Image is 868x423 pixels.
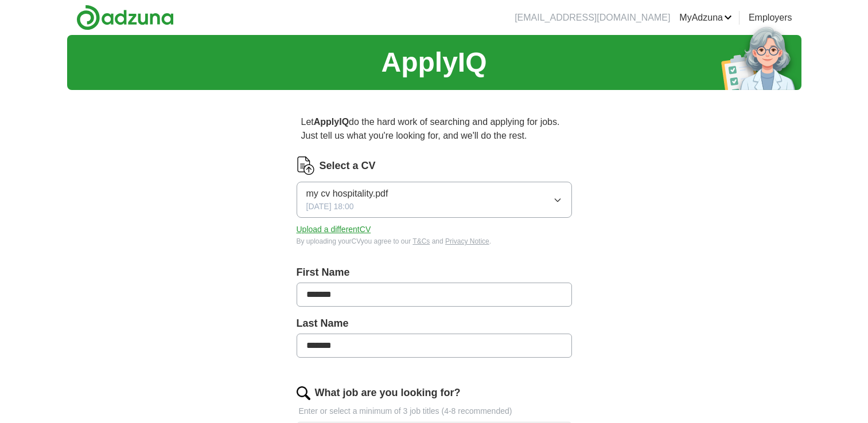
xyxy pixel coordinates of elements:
li: [EMAIL_ADDRESS][DOMAIN_NAME] [515,11,670,25]
label: What job are you looking for? [315,385,461,401]
div: By uploading your CV you agree to our and . [297,236,572,246]
button: Upload a differentCV [297,224,371,236]
button: my cv hospitality.pdf[DATE] 18:00 [297,182,572,218]
label: Last Name [297,316,572,331]
p: Enter or select a minimum of 3 job titles (4-8 recommended) [297,405,572,417]
h1: ApplyIQ [381,42,486,83]
img: Adzuna logo [76,5,174,30]
a: T&Cs [412,237,430,245]
label: Select a CV [320,158,376,174]
span: [DATE] 18:00 [306,201,354,213]
strong: ApplyIQ [314,117,349,127]
img: search.png [297,386,310,400]
p: Let do the hard work of searching and applying for jobs. Just tell us what you're looking for, an... [297,111,572,147]
span: my cv hospitality.pdf [306,187,388,201]
a: Employers [749,11,792,25]
label: First Name [297,265,572,280]
a: Privacy Notice [445,237,489,245]
a: MyAdzuna [679,11,732,25]
img: CV Icon [297,156,315,175]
